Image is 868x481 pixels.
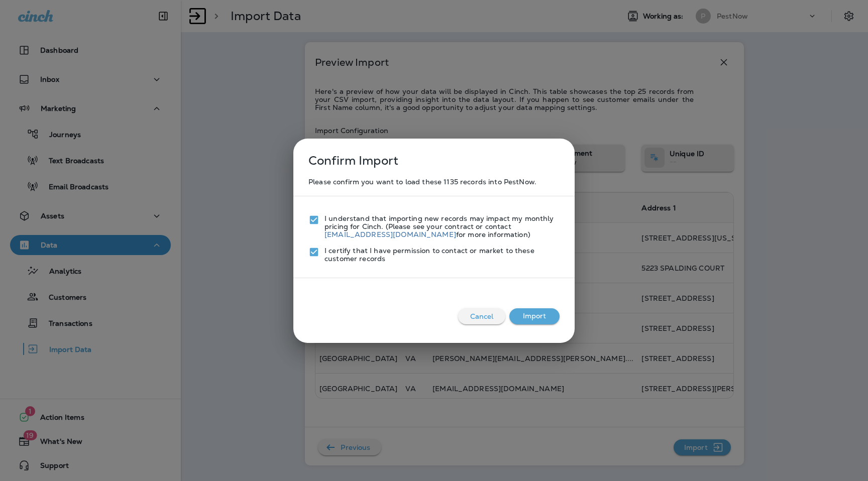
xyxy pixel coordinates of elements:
p: I understand that importing new records may impact my monthly pricing for Cinch. (Please see your... [324,214,560,238]
p: I certify that I have permission to contact or market to these customer records [324,247,560,263]
p: Cancel [466,308,498,324]
p: Please confirm you want to load these 1135 records into PestNow. [308,178,560,186]
button: Cancel [458,308,505,324]
button: Import [509,308,560,324]
a: [EMAIL_ADDRESS][DOMAIN_NAME] [324,230,456,239]
p: Confirm Import [303,149,398,173]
